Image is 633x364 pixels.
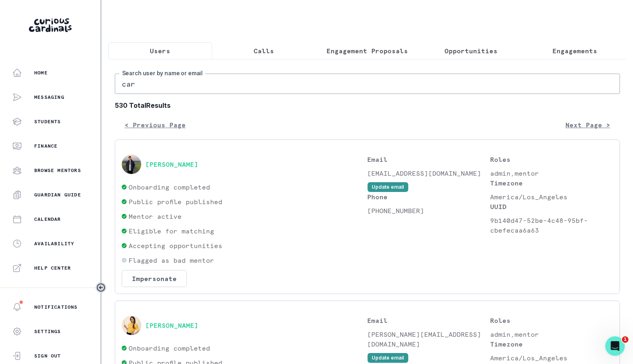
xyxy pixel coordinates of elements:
[115,117,195,133] button: < Previous Page
[368,316,491,325] p: Email
[34,70,48,76] p: Home
[556,117,620,133] button: Next Page >
[445,46,497,56] p: Opportunities
[150,46,170,56] p: Users
[490,168,613,178] p: admin,mentor
[34,328,61,335] p: Settings
[368,353,408,363] button: Update email
[368,192,491,202] p: Phone
[145,321,198,329] button: [PERSON_NAME]
[368,206,491,216] p: [PHONE_NUMBER]
[490,353,613,363] p: America/Los_Angeles
[552,46,597,56] p: Engagements
[145,160,198,168] button: [PERSON_NAME]
[622,336,629,343] span: 1
[34,240,74,247] p: Availability
[129,241,222,251] p: Accepting opportunities
[490,329,613,339] p: admin,mentor
[129,197,222,207] p: Public profile published
[326,46,408,56] p: Engagement Proposals
[129,226,214,236] p: Eligible for matching
[34,167,81,174] p: Browse Mentors
[490,216,613,235] p: 9b140d47-52be-4c48-95bf-cbefecaa6a63
[129,343,210,353] p: Onboarding completed
[490,192,613,202] p: America/Los_Angeles
[34,353,61,359] p: Sign Out
[129,182,210,192] p: Onboarding completed
[254,46,274,56] p: Calls
[34,94,64,100] p: Messaging
[490,178,613,188] p: Timezone
[34,304,78,310] p: Notifications
[368,182,408,192] button: Update email
[34,192,81,198] p: Guardian Guide
[115,100,620,110] b: 530 Total Results
[605,336,625,356] iframe: Intercom live chat
[490,202,613,211] p: UUID
[129,211,182,221] p: Mentor active
[368,155,491,164] p: Email
[34,265,71,271] p: Help Center
[34,143,57,149] p: Finance
[122,270,187,287] button: Impersonate
[34,118,61,125] p: Students
[96,282,106,293] button: Toggle sidebar
[34,216,61,222] p: Calendar
[368,168,491,178] p: [EMAIL_ADDRESS][DOMAIN_NAME]
[368,329,491,349] p: [PERSON_NAME][EMAIL_ADDRESS][DOMAIN_NAME]
[490,155,613,164] p: Roles
[29,18,72,32] img: Curious Cardinals Logo
[490,316,613,325] p: Roles
[490,339,613,349] p: Timezone
[129,255,214,265] p: Flagged as bad mentor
